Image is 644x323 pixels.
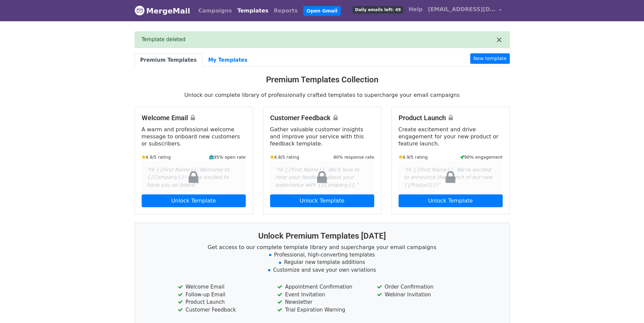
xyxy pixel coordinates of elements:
a: New template [470,53,509,64]
p: Unlock our complete library of professionally crafted templates to supercharge your email campaigns [135,91,510,99]
small: 4.9/5 rating [142,154,171,160]
a: Templates [235,4,271,18]
div: "Hi {{First Name}}, We'd love to hear your feedback about your experience with {{Company}}." [270,161,374,194]
small: 80% response rate [333,154,374,160]
p: Create excitement and drive engagement for your new product or feature launch. [399,126,503,147]
a: Campaigns [196,4,235,18]
p: Gather valuable customer insights and improve your service with this feedback template. [270,126,374,147]
li: Follow-up Email [178,291,267,299]
span: Daily emails left: 49 [353,6,403,14]
li: Regular new template additions [143,259,501,266]
li: Customer Feedback [178,306,267,314]
li: Webinar Invitation [377,291,466,299]
a: Premium Templates [135,53,202,67]
li: Welcome Email [178,283,267,291]
a: My Templates [202,53,253,67]
li: Professional, high-converting templates [143,251,501,259]
a: Help [406,3,425,16]
li: Order Confirmation [377,283,466,291]
li: Product Launch [178,298,267,306]
div: "Hi {{First Name}}, Welcome to {{Company}}! We're excited to have you on board." [142,161,246,194]
h3: Unlock Premium Templates [DATE] [143,231,501,241]
a: Unlock Template [270,194,374,207]
a: Daily emails left: 49 [350,3,406,16]
li: Customize and save your own variations [143,266,501,274]
div: Template deleted [142,36,496,44]
h4: Product Launch [399,114,503,122]
img: MergeMail logo [135,5,145,16]
div: "Hi {{First Name}}, We're excited to announce the launch of our new {{Product}}!" [399,161,503,194]
span: [EMAIL_ADDRESS][DOMAIN_NAME] [428,5,496,14]
p: A warm and professional welcome message to onboard new customers or subscribers. [142,126,246,147]
a: Reports [271,4,301,18]
a: MergeMail [135,4,190,18]
button: × [496,36,502,44]
a: Unlock Template [142,194,246,207]
li: Trial Expiration Warning [277,306,366,314]
small: 90% engagement [460,154,503,160]
a: [EMAIL_ADDRESS][DOMAIN_NAME] [425,3,504,19]
small: 4.9/5 rating [399,154,428,160]
small: 4.8/5 rating [270,154,300,160]
li: Newsletter [277,298,366,306]
h4: Customer Feedback [270,114,374,122]
small: 95% open rate [209,154,245,160]
li: Appointment Confirmation [277,283,366,291]
a: Open Gmail [303,6,341,16]
li: Event Invitation [277,291,366,299]
h4: Welcome Email [142,114,246,122]
h3: Premium Templates Collection [135,75,510,85]
a: Unlock Template [399,194,503,207]
p: Get access to our complete template library and supercharge your email campaigns [143,244,501,251]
